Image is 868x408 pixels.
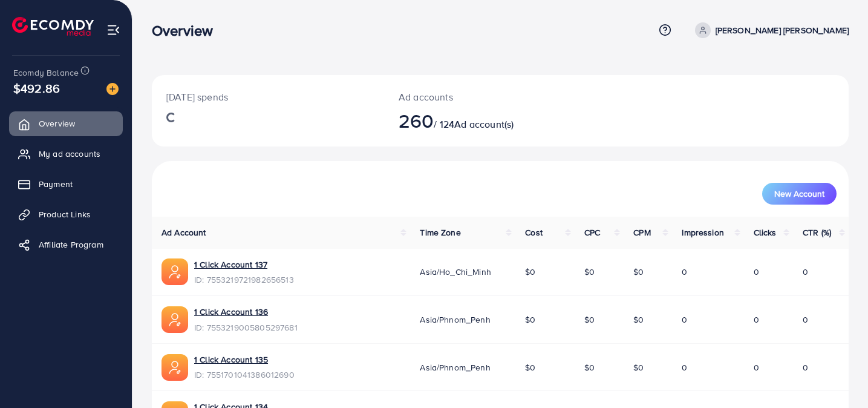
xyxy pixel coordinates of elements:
a: 1 Click Account 137 [194,258,267,271]
span: 0 [754,361,759,373]
span: 0 [754,266,759,278]
a: [PERSON_NAME] [PERSON_NAME] [690,22,849,38]
img: menu [106,23,120,37]
span: $0 [633,314,644,326]
span: Clicks [754,226,777,239]
img: image [106,83,119,95]
p: Ad accounts [399,90,544,104]
a: 1 Click Account 135 [194,354,268,366]
span: $0 [584,361,595,373]
span: New Account [774,189,824,198]
span: Asia/Ho_Chi_Minh [420,266,491,278]
span: Ad Account [162,226,206,239]
span: Affiliate Program [39,239,103,251]
span: CPM [633,226,650,239]
span: 0 [754,314,759,326]
span: Impression [682,226,724,239]
a: Overview [9,111,123,136]
span: Payment [39,178,73,190]
span: Cost [525,226,543,239]
span: $0 [584,314,595,326]
span: ID: 7553219005805297681 [194,321,298,334]
span: Ecomdy Balance [13,67,79,79]
span: 260 [399,107,434,134]
span: $0 [633,266,644,278]
a: My ad accounts [9,142,123,166]
span: CPC [584,226,600,239]
span: $0 [525,266,535,278]
span: Overview [39,117,75,130]
img: ic-ads-acc.e4c84228.svg [162,306,188,333]
span: CTR (%) [803,226,831,239]
span: 0 [803,361,808,373]
a: Payment [9,172,123,196]
h3: Overview [152,22,223,39]
p: [PERSON_NAME] [PERSON_NAME] [716,23,849,38]
span: $0 [525,361,535,373]
span: $492.86 [13,79,60,97]
a: Product Links [9,202,123,226]
span: My ad accounts [39,148,100,160]
span: Time Zone [420,226,460,239]
a: 1 Click Account 136 [194,306,268,318]
span: $0 [633,361,644,373]
span: $0 [525,314,535,326]
h2: / 124 [399,109,544,132]
span: Asia/Phnom_Penh [420,314,490,326]
img: ic-ads-acc.e4c84228.svg [162,354,188,381]
span: 0 [682,361,687,373]
img: logo [12,17,94,36]
span: 0 [803,314,808,326]
p: [DATE] spends [166,90,370,104]
span: $0 [584,266,595,278]
span: 0 [803,266,808,278]
img: ic-ads-acc.e4c84228.svg [162,258,188,285]
button: New Account [762,183,837,205]
span: ID: 7553219721982656513 [194,274,294,286]
span: Ad account(s) [454,117,514,131]
a: Affiliate Program [9,232,123,257]
span: 0 [682,314,687,326]
span: ID: 7551701041386012690 [194,369,295,381]
span: 0 [682,266,687,278]
span: Product Links [39,208,91,220]
span: Asia/Phnom_Penh [420,361,490,373]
